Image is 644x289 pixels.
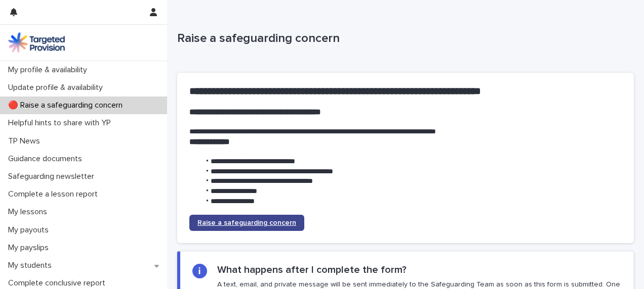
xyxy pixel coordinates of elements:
[4,207,55,217] p: My lessons
[4,172,102,181] p: Safeguarding newsletter
[4,154,90,164] p: Guidance documents
[4,83,111,92] p: Update profile & availability
[4,261,60,270] p: My students
[8,32,65,53] img: M5nRWzHhSzIhMunXDL62
[4,101,131,110] p: 🔴 Raise a safeguarding concern
[189,215,304,231] a: Raise a safeguarding concern
[4,136,48,146] p: TP News
[4,243,57,253] p: My payslips
[4,118,119,128] p: Helpful hints to share with YP
[177,31,630,46] p: Raise a safeguarding concern
[4,65,95,75] p: My profile & availability
[4,189,106,199] p: Complete a lesson report
[217,264,407,276] h2: What happens after I complete the form?
[197,219,296,226] span: Raise a safeguarding concern
[4,225,57,235] p: My payouts
[4,278,113,288] p: Complete conclusive report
